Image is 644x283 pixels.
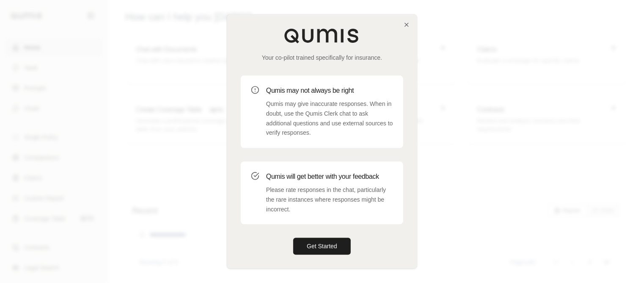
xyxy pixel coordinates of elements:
[266,99,393,138] p: Qumis may give inaccurate responses. When in doubt, use the Qumis Clerk chat to ask additional qu...
[284,28,360,43] img: Qumis Logo
[293,238,351,255] button: Get Started
[266,86,393,96] h3: Qumis may not always be right
[266,185,393,214] p: Please rate responses in the chat, particularly the rare instances where responses might be incor...
[266,172,393,182] h3: Qumis will get better with your feedback
[241,53,403,62] p: Your co-pilot trained specifically for insurance.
